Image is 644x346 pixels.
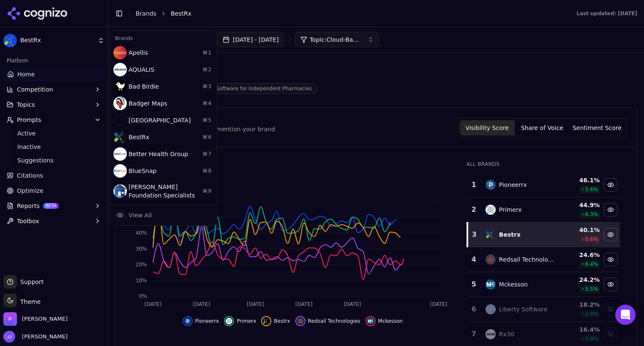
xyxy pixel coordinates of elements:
[224,316,256,326] button: Hide primerx data
[430,301,448,307] tspan: [DATE]
[17,156,91,165] span: Suggestions
[344,301,361,307] tspan: [DATE]
[486,230,496,240] img: bestrx
[585,186,598,193] span: 5.6 %
[295,316,360,326] button: Hide redsail technologies data
[17,217,39,225] span: Toolbox
[295,301,313,307] tspan: [DATE]
[585,335,598,342] span: 5.9 %
[149,83,317,94] span: Pharmacy Management Software for Independent Pharmacies
[112,32,215,44] div: Brands
[471,279,477,289] div: 5
[112,95,215,112] div: Badger Maps
[499,305,548,314] div: Liberty Software
[3,312,17,326] img: Perrill
[202,49,212,56] span: ⌘ 1
[112,146,215,162] div: Better Health Group
[585,311,598,317] span: 2.8 %
[499,205,522,214] div: Primerx
[3,54,104,68] div: Platform
[128,211,152,219] div: View All
[615,305,636,325] div: Open Intercom Messenger
[202,117,212,124] span: ⌘ 5
[471,254,477,265] div: 4
[202,168,212,174] span: ⌘ 8
[113,164,127,178] img: BlueSnap
[226,318,232,324] img: primerx
[193,301,210,307] tspan: [DATE]
[263,318,270,324] img: bestrx
[460,120,515,135] button: Visibility Score
[136,10,156,17] a: Brands
[604,203,617,216] button: Hide primerx data
[112,179,215,203] div: [PERSON_NAME] Foundation Specialists
[499,255,554,264] div: Redsail Technologies
[367,318,374,324] img: mckesson
[3,34,17,47] img: BestRx
[308,318,360,324] span: Redsail Technologies
[3,312,68,326] button: Open organization switcher
[17,100,35,109] span: Topics
[237,318,256,324] span: Primerx
[112,44,215,61] div: Apellis
[486,279,496,289] img: mckesson
[17,298,41,305] span: Theme
[515,120,570,135] button: Share of Voice
[472,230,477,240] div: 3
[217,32,284,47] button: [DATE] - [DATE]
[467,161,620,168] div: All Brands
[486,254,496,265] img: redsail technologies
[202,83,212,90] span: ⌘ 3
[17,143,91,151] span: Inactive
[113,184,127,198] img: Cantey Foundation Specialists
[109,30,217,226] div: Current brand: BestRx
[499,280,528,289] div: Mckesson
[561,251,600,259] div: 24.6 %
[261,316,290,326] button: Hide bestrx data
[247,301,264,307] tspan: [DATE]
[113,63,127,76] img: AQUALIS
[184,318,191,324] img: pioneerrx
[171,9,191,18] span: BestRx
[17,171,43,180] span: Citations
[136,246,147,252] tspan: 30%
[136,262,147,268] tspan: 20%
[471,329,477,339] div: 7
[486,180,496,190] img: pioneerrx
[297,318,304,324] img: redsail technologies
[19,333,68,341] span: [PERSON_NAME]
[113,46,127,59] img: Apellis
[17,70,35,78] span: Home
[112,112,215,129] div: [GEOGRAPHIC_DATA]
[378,318,403,324] span: Mckesson
[136,278,147,284] tspan: 10%
[604,303,617,316] button: Show liberty software data
[561,276,600,284] div: 24.2 %
[202,100,212,107] span: ⌘ 4
[570,120,625,135] button: Sentiment Score
[202,188,212,195] span: ⌘ 9
[17,85,53,94] span: Competition
[576,10,637,17] div: Last updated: [DATE]
[17,187,44,195] span: Optimize
[17,278,44,286] span: Support
[561,300,600,309] div: 18.2 %
[604,228,617,241] button: Hide bestrx data
[604,178,617,192] button: Hide pioneerrx data
[604,253,617,266] button: Hide redsail technologies data
[17,116,41,124] span: Prompts
[499,230,521,239] div: Bestrx
[471,180,477,190] div: 1
[3,331,68,343] button: Open user button
[561,325,600,334] div: 16.4 %
[145,301,162,307] tspan: [DATE]
[113,147,127,161] img: Better Health Group
[113,114,127,127] img: Berkshire
[274,318,290,324] span: Bestrx
[113,130,127,144] img: BestRx
[112,78,215,95] div: Bad Birdie
[113,80,127,93] img: Bad Birdie
[585,211,598,218] span: 6.3 %
[136,9,559,18] nav: breadcrumb
[486,329,496,339] img: rx30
